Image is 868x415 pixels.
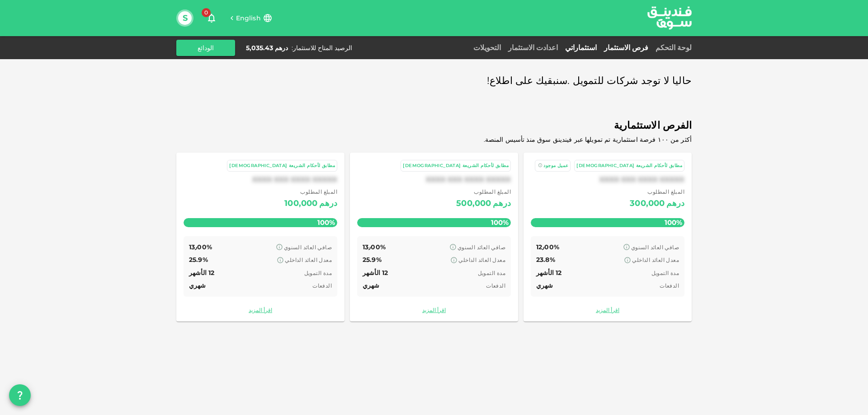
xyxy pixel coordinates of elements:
span: المبلغ المطلوب [630,187,684,196]
span: 100% [489,216,511,229]
div: الرصيد المتاح للاستثمار : [292,43,352,52]
div: مطابق لأحكام الشريعة [DEMOGRAPHIC_DATA] [403,162,509,170]
span: المبلغ المطلوب [456,187,511,196]
button: S [178,11,192,25]
div: درهم 5,035.43 [246,43,288,52]
a: اقرأ المزيد [531,306,684,314]
span: 12 الأشهر [363,269,388,277]
span: 13٫00% [363,243,386,251]
span: 23.8% [536,256,555,264]
a: استثماراتي [561,43,600,52]
span: صافي العائد السنوي [458,244,505,251]
div: XXXX XXX XXXX XXXXX [531,175,684,184]
button: question [9,384,31,406]
span: شهري [189,281,206,289]
span: 12٫00% [536,243,559,251]
span: مدة التمويل [651,270,679,276]
span: حاليا لا توجد شركات للتمويل .سنبقيك على اطلاع! [487,72,692,90]
span: English [236,14,261,22]
span: الدفعات [312,282,332,289]
span: الدفعات [486,282,505,289]
span: معدل العائد الداخلي [632,256,679,263]
span: 100% [315,216,337,229]
span: مدة التمويل [304,270,332,276]
span: أكثر من ١٠٠ فرصة استثمارية تم تمويلها عبر فيندينق سوق منذ تأسيس المنصة. [484,135,692,144]
div: درهم [319,196,337,211]
span: الدفعات [660,282,679,289]
img: logo [636,0,703,35]
span: 25.9% [189,256,208,264]
span: الفرص الاستثمارية [176,117,692,135]
div: XXXX XXX XXXX XXXXX [357,175,511,184]
span: مدة التمويل [478,270,505,276]
span: معدل العائد الداخلي [285,256,332,263]
div: 500,000 [456,196,491,211]
a: مطابق لأحكام الشريعة [DEMOGRAPHIC_DATA] عميل موجودXXXX XXX XXXX XXXXX المبلغ المطلوب درهم300,0001... [524,153,692,322]
span: صافي العائد السنوي [284,244,332,251]
span: 12 الأشهر [189,269,214,277]
span: شهري [536,281,553,289]
button: 0 [203,9,221,27]
span: 100% [662,216,684,229]
div: درهم [493,196,511,211]
a: اقرأ المزيد [357,306,511,314]
a: اقرأ المزيد [184,306,337,314]
div: مطابق لأحكام الشريعة [DEMOGRAPHIC_DATA] [229,162,335,170]
a: اعدادت الاستثمار [505,43,561,52]
a: فرص الاستثمار [600,43,652,52]
div: درهم [666,196,684,211]
span: 0 [202,8,211,17]
a: logo [647,0,692,35]
span: 12 الأشهر [536,269,561,277]
div: XXXX XXX XXXX XXXXX [184,175,337,184]
a: التحويلات [470,43,505,52]
div: 100,000 [284,196,317,211]
span: شهري [363,281,380,289]
span: 13٫00% [189,243,212,251]
span: صافي العائد السنوي [631,244,679,251]
a: مطابق لأحكام الشريعة [DEMOGRAPHIC_DATA]XXXX XXX XXXX XXXXX المبلغ المطلوب درهم100,000100% صافي ال... [176,153,344,322]
span: 25.9% [363,256,382,264]
span: عميل موجود [543,163,568,168]
span: معدل العائد الداخلي [458,256,505,263]
a: لوحة التحكم [652,43,692,52]
div: 300,000 [630,196,665,211]
div: مطابق لأحكام الشريعة [DEMOGRAPHIC_DATA] [576,162,682,170]
button: الودائع [176,40,235,56]
a: مطابق لأحكام الشريعة [DEMOGRAPHIC_DATA]XXXX XXX XXXX XXXXX المبلغ المطلوب درهم500,000100% صافي ال... [350,153,518,322]
span: المبلغ المطلوب [284,187,337,196]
